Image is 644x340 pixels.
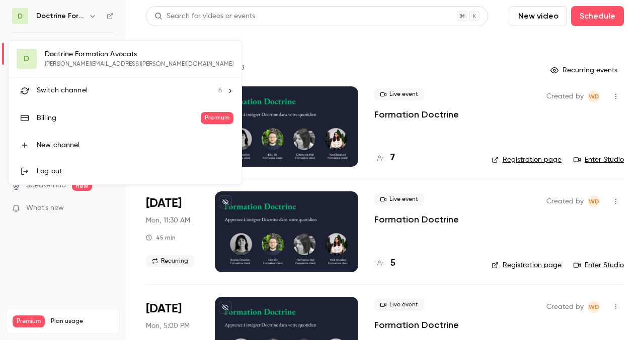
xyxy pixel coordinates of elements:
div: New channel [37,140,233,150]
span: Switch channel [37,85,88,96]
span: Premium [201,112,233,124]
div: Log out [37,166,233,176]
div: Billing [37,113,201,123]
span: 6 [218,85,222,96]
